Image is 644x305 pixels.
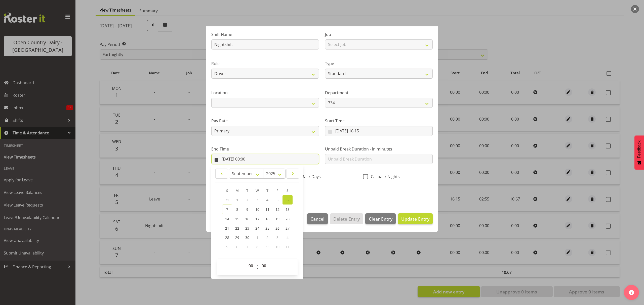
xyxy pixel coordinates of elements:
[266,244,268,249] span: 9
[235,226,239,231] span: 22
[252,195,262,205] a: 3
[325,154,433,164] input: Unpaid Break Duration
[236,244,238,249] span: 6
[266,188,268,193] span: T
[256,235,258,240] span: 1
[222,233,232,242] a: 28
[252,224,262,233] a: 24
[211,90,319,96] label: Location
[283,214,293,224] a: 20
[266,235,268,240] span: 2
[283,195,293,205] a: 6
[276,188,278,193] span: F
[246,188,248,193] span: T
[401,216,429,222] span: Update Entry
[325,126,433,136] input: Click to select...
[292,174,321,179] span: CallBack Days
[398,213,433,224] button: Update Entry
[222,214,232,224] a: 14
[275,207,279,212] span: 12
[286,207,290,212] span: 13
[211,146,319,152] label: End Time
[256,188,259,193] span: W
[262,214,272,224] a: 18
[255,207,259,212] span: 10
[333,216,360,222] span: Delete Entry
[242,205,252,214] a: 9
[262,224,272,233] a: 25
[226,244,228,249] span: 5
[265,226,269,231] span: 25
[272,205,283,214] a: 12
[211,118,319,124] label: Pay Rate
[225,217,229,221] span: 14
[272,195,283,205] a: 5
[307,213,328,224] button: Cancel
[287,197,289,202] span: 6
[265,207,269,212] span: 11
[245,235,249,240] span: 30
[226,207,228,212] span: 7
[226,188,228,193] span: S
[365,213,395,224] button: Clear Entry
[287,235,289,240] span: 4
[256,244,258,249] span: 8
[232,233,242,242] a: 29
[276,235,278,240] span: 3
[256,197,258,202] span: 3
[246,197,248,202] span: 2
[211,31,319,37] label: Shift Name
[272,214,283,224] a: 19
[325,118,433,124] label: Start Time
[211,154,319,164] input: Click to select...
[232,205,242,214] a: 8
[232,224,242,233] a: 22
[236,197,238,202] span: 1
[245,217,249,221] span: 16
[252,205,262,214] a: 10
[246,244,248,249] span: 7
[262,195,272,205] a: 4
[330,213,363,224] button: Delete Entry
[275,244,279,249] span: 10
[637,140,641,158] span: Feedback
[236,207,238,212] span: 8
[276,197,278,202] span: 5
[211,61,319,67] label: Role
[232,214,242,224] a: 15
[368,174,400,179] span: Callback Nights
[242,224,252,233] a: 23
[275,217,279,221] span: 19
[252,214,262,224] a: 17
[369,216,392,222] span: Clear Entry
[255,217,259,221] span: 17
[222,205,232,214] a: 7
[242,195,252,205] a: 2
[325,146,433,152] label: Unpaid Break Duration - in minutes
[265,217,269,221] span: 18
[242,233,252,242] a: 30
[235,217,239,221] span: 15
[325,31,433,37] label: Job
[225,197,229,202] span: 31
[283,205,293,214] a: 13
[225,226,229,231] span: 21
[256,261,258,273] span: :
[211,39,319,49] input: Shift Name
[310,216,325,222] span: Cancel
[246,207,248,212] span: 9
[325,61,433,67] label: Type
[275,226,279,231] span: 26
[242,214,252,224] a: 16
[222,224,232,233] a: 21
[225,235,229,240] span: 28
[266,197,268,202] span: 4
[262,205,272,214] a: 11
[245,226,249,231] span: 23
[232,195,242,205] a: 1
[286,226,290,231] span: 27
[325,90,433,96] label: Department
[629,290,634,295] img: help-xxl-2.png
[272,224,283,233] a: 26
[235,188,239,193] span: M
